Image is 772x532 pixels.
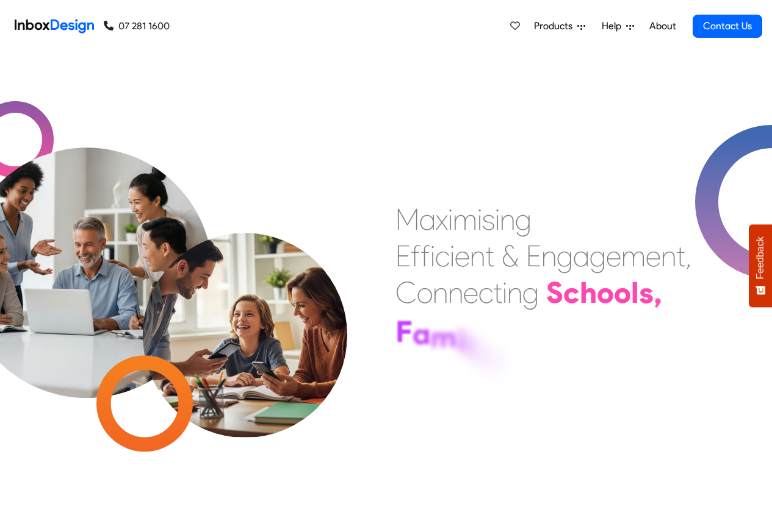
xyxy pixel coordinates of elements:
div: E [526,238,541,274]
span: Products [534,19,577,34]
div: S [546,274,563,311]
div: n [448,274,463,311]
div: a [573,238,590,274]
div: l [464,327,472,363]
div: , [685,238,691,274]
div: n [470,238,485,274]
div: f [420,238,430,274]
a: About [646,14,679,38]
div: i [450,238,455,274]
div: c [478,274,493,311]
span: Feedback [755,236,766,279]
button: Feedback - Show survey [749,224,772,307]
div: C [395,274,417,311]
div: h [580,274,597,311]
div: i [430,238,435,274]
div: i [448,201,453,238]
div: g [515,201,532,238]
div: i [495,201,500,238]
a: 07 281 1600 [104,19,170,34]
div: F [395,313,413,350]
div: m [430,319,456,355]
div: a [413,316,430,352]
div: i [456,322,464,359]
div: i [502,274,507,311]
div: g [557,238,573,274]
div: n [661,238,676,274]
div: e [480,338,497,374]
div: n [541,238,557,274]
div: e [606,238,621,274]
a: Help [597,14,639,38]
div: n [500,201,515,238]
div: t [485,238,494,274]
div: c [435,238,450,274]
div: g [522,274,539,311]
div: n [433,274,448,311]
div: o [614,274,631,311]
div: l [631,274,639,311]
span: Help [602,19,626,34]
div: e [646,238,661,274]
div: a [419,201,436,238]
div: t [493,274,502,311]
div: i [477,201,482,238]
a: Products [529,14,590,38]
div: s [639,274,654,311]
div: o [417,274,433,311]
div: , [654,275,662,311]
div: n [507,274,522,311]
div: Maximising Efficient & Engagement, Connecting Schools, Families, and Students. [395,201,691,384]
div: & [502,238,519,274]
div: i [472,332,480,368]
div: o [597,274,614,311]
div: E [395,238,411,274]
div: f [411,238,420,274]
a: Contact Us [693,15,762,38]
div: e [463,274,478,311]
div: g [590,238,606,274]
div: t [676,238,685,274]
div: s [482,201,495,238]
div: s [497,344,511,381]
div: c [563,274,580,311]
div: m [453,201,477,238]
div: M [395,201,419,238]
div: e [455,238,470,274]
img: parents_with_child.png [117,182,373,438]
div: m [621,238,646,274]
div: x [436,201,448,238]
